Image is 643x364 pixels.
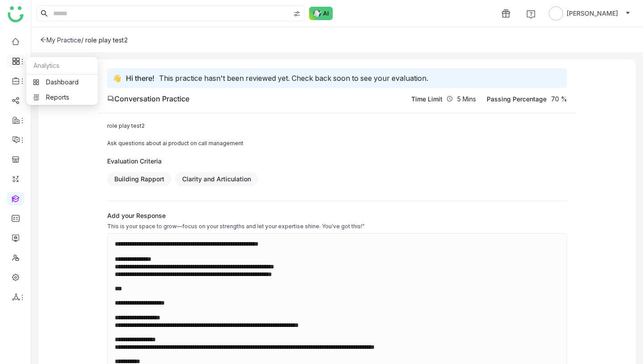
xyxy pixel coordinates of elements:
img: search-type.svg [293,10,301,17]
nz-tag: Building Rapport [107,172,171,186]
span: 👋 [113,74,121,83]
div: Analytics [26,57,98,75]
a: Dashboard [33,79,91,85]
div: 70 % [487,95,567,103]
div: Conversation Practice [107,93,189,104]
span: Hi there! [126,74,154,83]
span: [PERSON_NAME] [567,8,618,18]
div: role play test2 [107,122,567,129]
div: Time Limit [411,95,443,103]
img: avatar [549,6,563,21]
div: Ask questions about ai product on call management [107,140,567,146]
div: This is your space to grow—focus on your strengths and let your expertise shine. You've got this!” [107,223,567,230]
div: Evaluation Criteria [107,157,567,165]
span: This practice hasn't been reviewed yet. Check back soon to see your evaluation. [159,74,428,83]
div: Add your Response [107,212,567,219]
img: ask-buddy-normal.svg [309,7,333,20]
div: / role play test2 [81,36,128,44]
img: logo [8,6,24,22]
div: Passing Percentage [487,95,547,103]
img: help.svg [526,10,535,19]
div: My Practice [40,36,81,44]
a: Reports [33,94,91,100]
nz-tag: Clarity and Articulation [175,172,258,186]
div: 5 Mins [411,95,476,103]
button: [PERSON_NAME] [547,6,632,21]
